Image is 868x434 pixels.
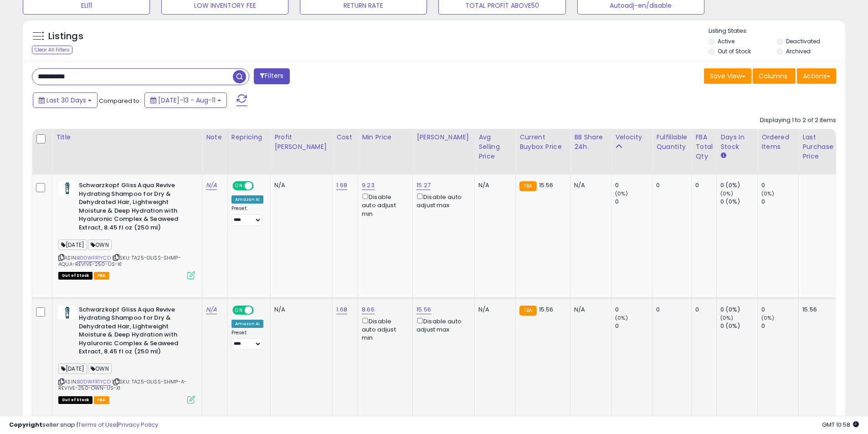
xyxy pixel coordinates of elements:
a: 1.68 [336,305,347,314]
small: FBA [519,181,536,191]
div: 0 [656,181,684,189]
button: Actions [797,68,836,84]
span: OWN [88,363,112,374]
span: [DATE] [58,240,87,250]
a: N/A [206,305,217,314]
a: B0DWFR1YCD [77,254,111,262]
a: 15.56 [416,305,431,314]
a: N/A [206,181,217,190]
div: BB Share 24h. [574,133,607,152]
span: All listings that are currently out of stock and unavailable for purchase on Amazon [58,272,92,280]
div: Velocity [615,133,648,142]
div: Avg Selling Price [478,133,512,161]
div: Amazon AI [231,195,263,204]
div: Cost [336,133,354,142]
span: [DATE] [58,363,87,374]
div: 0 [761,322,798,330]
div: ASIN: [58,306,195,403]
button: Filters [254,68,289,84]
div: Amazon AI [231,320,263,328]
span: OFF [252,306,267,314]
div: N/A [478,306,508,314]
div: Clear All Filters [32,46,72,54]
span: 2025-09-11 10:58 GMT [822,420,859,429]
a: 8.66 [362,305,375,314]
div: ASIN: [58,181,195,278]
b: Schwarzkopf Gliss Aqua Revive Hydrating Shampoo for Dry & Dehydrated Hair, Lightweight Moisture &... [79,306,190,358]
small: FBA [519,306,536,316]
button: Columns [753,68,796,84]
div: Disable auto adjust min [362,316,406,342]
button: Save View [704,68,751,84]
div: 0 (0%) [720,322,757,330]
div: Displaying 1 to 2 of 2 items [760,116,836,125]
div: [PERSON_NAME] [416,133,471,142]
span: | SKU: TA25-GLISS-SHMP-A-REVIVE-250-OWN-US-X1 [58,378,187,392]
div: 0 [695,306,709,314]
label: Out of Stock [718,47,751,55]
small: (0%) [761,314,774,322]
div: Last Purchase Price [802,133,836,161]
span: | SKU: TA25-GLISS-SHMP-AQUA-REVIVE-250-US-X1 [58,254,181,268]
button: [DATE]-13 - Aug-11 [144,92,227,108]
span: Compared to: [99,97,141,105]
small: (0%) [761,190,774,197]
label: Active [718,37,734,45]
a: 9.23 [362,181,375,190]
div: 15.56 [802,306,832,314]
small: (0%) [615,314,628,322]
div: seller snap | | [9,421,158,429]
div: 0 [615,306,652,314]
div: 0 (0%) [720,198,757,206]
div: Profit [PERSON_NAME] [274,133,329,152]
div: 0 [615,181,652,189]
span: OFF [252,182,267,190]
a: 15.27 [416,181,431,190]
div: N/A [274,181,325,189]
small: Days In Stock. [720,152,726,160]
span: 15.56 [539,181,554,189]
b: Schwarzkopf Gliss Aqua Revive Hydrating Shampoo for Dry & Dehydrated Hair, Lightweight Moisture &... [79,181,190,234]
span: FBA [94,272,109,280]
button: Last 30 Days [33,92,98,108]
div: 0 [761,198,798,206]
label: Deactivated [786,37,820,45]
div: Preset: [231,205,263,226]
div: 0 [615,322,652,330]
span: [DATE]-13 - Aug-11 [158,96,216,105]
div: FBA Total Qty [695,133,713,161]
a: Privacy Policy [118,420,158,429]
span: FBA [94,396,109,404]
span: OWN [88,240,112,250]
span: Last 30 Days [46,96,86,105]
a: B0DWFR1YCD [77,378,111,386]
div: 0 [656,306,684,314]
p: Listing States: [709,27,845,36]
div: Repricing [231,133,267,142]
div: N/A [574,181,604,189]
small: (0%) [615,190,628,197]
label: Archived [786,47,811,55]
div: 0 [695,181,709,189]
strong: Copyright [9,420,42,429]
div: N/A [574,306,604,314]
div: Current Buybox Price [519,133,566,152]
img: 31DUr-w4PZL._SL40_.jpg [58,306,77,319]
span: ON [233,306,245,314]
span: Columns [759,71,787,81]
div: 0 (0%) [720,306,757,314]
div: 0 [761,306,798,314]
span: 15.56 [539,305,554,314]
small: (0%) [720,190,733,197]
a: 1.68 [336,181,347,190]
div: 0 [761,181,798,189]
div: N/A [478,181,508,189]
div: Days In Stock [720,133,754,152]
div: Disable auto adjust max [416,316,467,334]
small: (0%) [720,314,733,322]
div: Disable auto adjust max [416,192,467,209]
div: 0 [615,198,652,206]
div: N/A [274,306,325,314]
div: Preset: [231,330,263,350]
div: 0 (0%) [720,181,757,189]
